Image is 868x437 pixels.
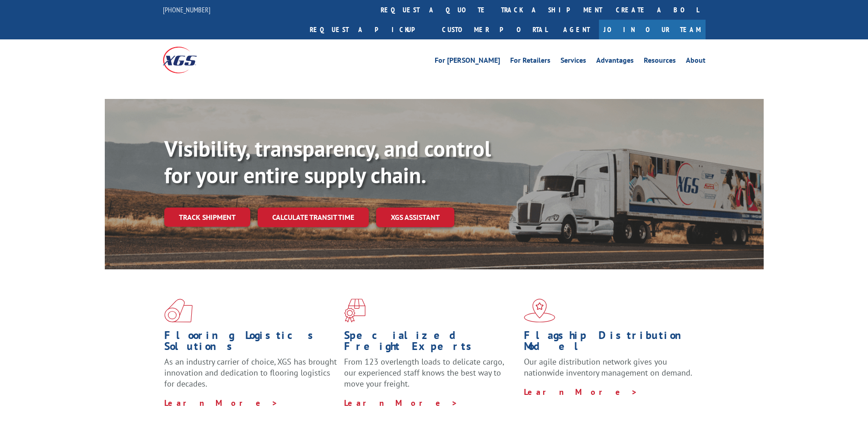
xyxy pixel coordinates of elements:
a: Learn More > [164,398,278,408]
h1: Flooring Logistics Solutions [164,330,337,356]
a: Resources [644,57,676,67]
a: Agent [554,20,599,39]
h1: Specialized Freight Experts [344,330,517,356]
a: Learn More > [344,398,458,408]
a: Advantages [596,57,634,67]
a: For [PERSON_NAME] [435,57,500,67]
a: For Retailers [510,57,550,67]
a: Calculate transit time [258,208,369,227]
a: About [686,57,706,67]
p: From 123 overlength loads to delicate cargo, our experienced staff knows the best way to move you... [344,356,517,397]
a: Join Our Team [599,20,706,39]
span: As an industry carrier of choice, XGS has brought innovation and dedication to flooring logistics... [164,356,337,389]
a: Request a pickup [303,20,435,39]
a: Learn More > [524,387,638,397]
span: Our agile distribution network gives you nationwide inventory management on demand. [524,356,692,378]
img: xgs-icon-total-supply-chain-intelligence-red [164,299,193,322]
a: Services [561,57,586,67]
a: Track shipment [164,208,250,227]
h1: Flagship Distribution Model [524,330,697,356]
a: [PHONE_NUMBER] [163,5,210,14]
img: xgs-icon-flagship-distribution-model-red [524,299,555,322]
img: xgs-icon-focused-on-flooring-red [344,299,366,322]
a: Customer Portal [435,20,554,39]
b: Visibility, transparency, and control for your entire supply chain. [164,134,491,189]
a: XGS ASSISTANT [376,208,454,227]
